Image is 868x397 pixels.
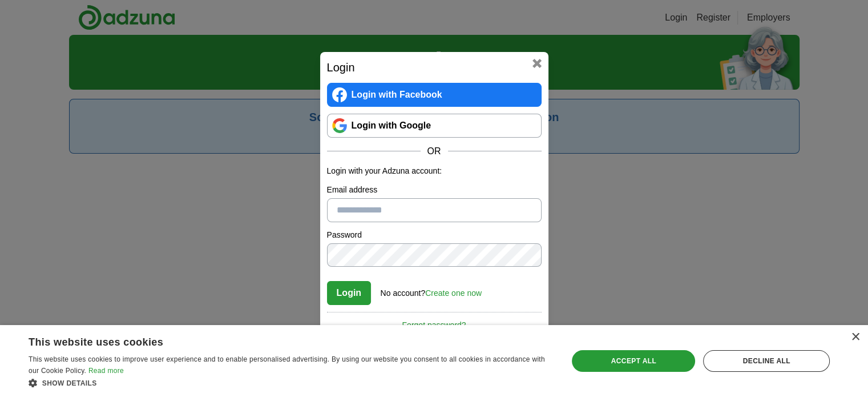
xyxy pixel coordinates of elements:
a: Forgot password? [327,312,542,331]
div: Decline all [703,350,830,372]
div: Accept all [572,350,695,372]
div: Close [851,333,859,342]
div: This website uses cookies [29,332,523,349]
a: Create one now [425,288,482,298]
a: Login with Facebook [327,83,542,107]
div: Show details [29,377,552,388]
h2: Login [327,59,542,76]
p: Login with your Adzuna account: [327,165,542,177]
a: Read more, opens a new window [88,367,124,375]
button: Login [327,281,372,305]
span: OR [421,145,448,158]
label: Email address [327,184,542,196]
a: Login with Google [327,114,542,138]
label: Password [327,229,542,241]
span: This website uses cookies to improve user experience and to enable personalised advertising. By u... [29,355,545,375]
div: No account? [381,280,482,299]
span: Show details [42,379,97,387]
